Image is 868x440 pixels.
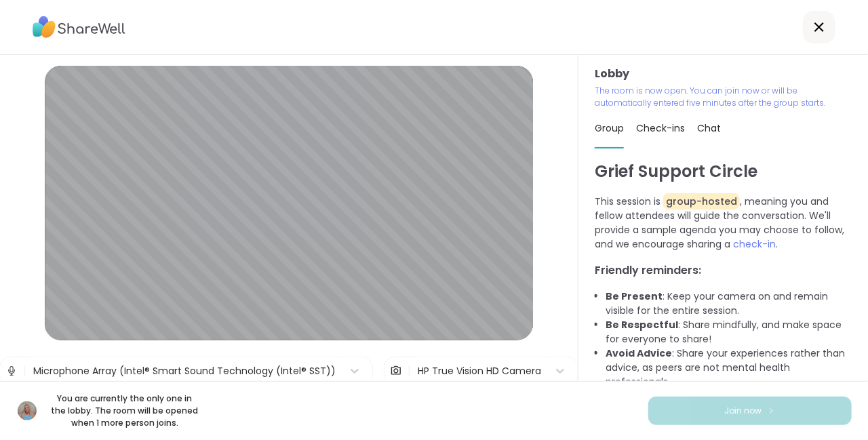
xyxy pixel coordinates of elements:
[606,289,663,303] b: Be Present
[606,318,678,332] b: Be Respectful
[636,121,685,135] span: Check-ins
[697,121,721,135] span: Chat
[663,193,740,209] span: group-hosted
[23,357,26,384] span: |
[418,364,541,378] div: HP True Vision HD Camera
[5,357,18,384] img: Microphone
[390,357,402,384] img: Camera
[606,318,852,346] li: : Share mindfully, and make space for everyone to share!
[595,195,852,252] p: This session is , meaning you and fellow attendees will guide the conversation. We'll provide a s...
[768,407,776,414] img: ShareWell Logomark
[725,405,762,417] span: Join now
[606,289,852,318] li: : Keep your camera on and remain visible for the entire session.
[648,397,852,425] button: Join now
[606,346,672,360] b: Avoid Advice
[733,237,776,251] span: check-in
[33,364,336,378] div: Microphone Array (Intel® Smart Sound Technology (Intel® SST))
[408,357,411,384] span: |
[606,346,852,389] li: : Share your experiences rather than advice, as peers are not mental health professionals.
[595,85,852,109] p: The room is now open. You can join now or will be automatically entered five minutes after the gr...
[49,393,201,429] p: You are currently the only one in the lobby. The room will be opened when 1 more person joins.
[595,66,852,82] h3: Lobby
[595,262,852,279] h3: Friendly reminders:
[18,401,37,420] img: MamaJacklyn
[33,12,125,43] img: ShareWell Logo
[595,121,624,135] span: Group
[595,159,852,184] h1: Grief Support Circle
